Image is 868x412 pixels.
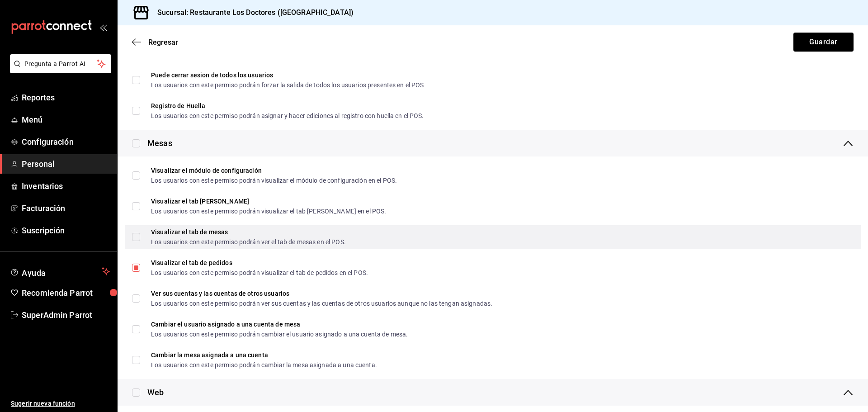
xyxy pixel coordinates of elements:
span: Ayuda [22,266,98,277]
div: Ver sus cuentas y las cuentas de otros usuarios [151,290,492,297]
h3: Sucursal: Restaurante Los Doctores ([GEOGRAPHIC_DATA]) [150,7,354,18]
div: Visualizar el tab [PERSON_NAME] [151,198,386,204]
button: Pregunta a Parrot AI [10,54,111,73]
div: Cambiar el usuario asignado a una cuenta de mesa [151,321,408,327]
div: Mesas [147,137,172,149]
span: Configuración [22,136,110,148]
div: Puede cerrar sesion de todos los usuarios [151,72,424,78]
span: Personal [22,158,110,170]
div: Los usuarios con este permiso podrán visualizar el tab de pedidos en el POS. [151,270,368,276]
span: Menú [22,114,110,126]
a: Pregunta a Parrot AI [6,66,111,75]
div: Los usuarios con este permiso podrán asignar y hacer ediciones al registro con huella en el POS. [151,113,424,119]
div: Los usuarios con este permiso podrán cambiar el usuario asignado a una cuenta de mesa. [151,331,408,337]
div: Registro de Huella [151,103,424,109]
div: Visualizar el tab de mesas [151,229,346,235]
button: Regresar [132,38,178,47]
span: Reportes [22,91,110,104]
div: Los usuarios con este permiso podrán forzar la salida de todos los usuarios presentes en el POS [151,82,424,88]
span: Sugerir nueva función [11,399,110,408]
span: Regresar [148,38,178,47]
button: Guardar [793,33,854,52]
div: Visualizar el tab de pedidos [151,260,368,266]
span: SuperAdmin Parrot [22,309,110,321]
div: Cambiar la mesa asignada a una cuenta [151,352,377,358]
div: Los usuarios con este permiso podrán visualizar el módulo de configuración en el POS. [151,177,397,184]
span: Inventarios [22,180,110,192]
span: Facturación [22,202,110,214]
div: Visualizar el módulo de configuración [151,167,397,174]
div: Los usuarios con este permiso podrán ver sus cuentas y las cuentas de otros usuarios aunque no la... [151,300,492,307]
button: open_drawer_menu [99,24,107,31]
span: Suscripción [22,224,110,237]
div: Los usuarios con este permiso podrán visualizar el tab [PERSON_NAME] en el POS. [151,208,386,214]
span: Recomienda Parrot [22,287,110,299]
div: Los usuarios con este permiso podrán cambiar la mesa asignada a una cuenta. [151,362,377,368]
span: Pregunta a Parrot AI [24,59,97,69]
div: Web [147,386,164,398]
div: Los usuarios con este permiso podrán ver el tab de mesas en el POS. [151,239,346,245]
